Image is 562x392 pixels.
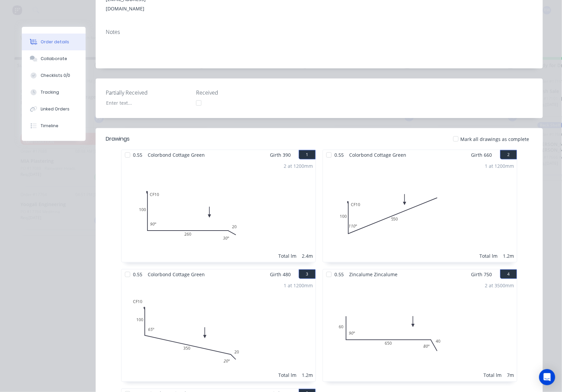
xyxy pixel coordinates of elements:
button: Linked Orders [22,101,86,117]
div: Checklists 0/0 [41,72,70,79]
div: 0CF10100550110º1 at 1200mmTotal lm1.2m [323,160,517,262]
span: 0.55 [332,150,346,160]
div: 1 at 1200mm [284,282,313,289]
button: Timeline [22,117,86,134]
div: Total lm [278,252,296,259]
button: 4 [500,269,517,279]
div: Total lm [278,372,296,379]
span: Colorbond Cottage Green [145,150,207,160]
span: Girth 480 [270,269,291,279]
span: Girth 390 [270,150,291,160]
span: Girth 660 [471,150,492,160]
div: Order details [41,39,69,45]
div: Drawings [106,135,130,143]
div: 0606504090º80º2 at 3500mmTotal lm7m [323,279,517,382]
div: Total lm [480,252,498,259]
span: 0.55 [130,269,145,279]
div: 0CF101003502065º20º1 at 1200mmTotal lm1.2m [122,279,316,382]
span: Mark all drawings as complete [461,136,529,143]
div: 7m [507,372,514,379]
div: 2 at 1200mm [284,162,313,169]
span: 0.55 [130,150,145,160]
span: Colorbond Cottage Green [145,269,207,279]
div: 1 at 1200mm [485,162,514,169]
button: Checklists 0/0 [22,67,86,84]
span: Zincalume Zincalume [346,269,400,279]
button: Tracking [22,84,86,101]
label: Partially Received [106,89,190,97]
span: Girth 750 [471,269,492,279]
label: Received [196,89,280,97]
div: Notes [106,29,533,35]
button: 1 [299,150,316,159]
div: Linked Orders [41,106,69,112]
div: Open Intercom Messenger [539,369,555,385]
div: 1.2m [302,372,313,379]
div: Total lm [484,372,502,379]
div: Timeline [41,123,58,129]
button: Collaborate [22,50,86,67]
div: Collaborate [41,56,67,62]
div: 1.2m [503,252,514,259]
button: 3 [299,269,316,279]
div: Tracking [41,89,59,95]
button: Order details [22,34,86,50]
div: 2 at 3500mm [485,282,514,289]
button: 2 [500,150,517,159]
span: Colorbond Cottage Green [346,150,409,160]
div: 0CF101002602090º30º2 at 1200mmTotal lm2.4m [122,160,316,262]
div: 2.4m [302,252,313,259]
span: 0.55 [332,269,346,279]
